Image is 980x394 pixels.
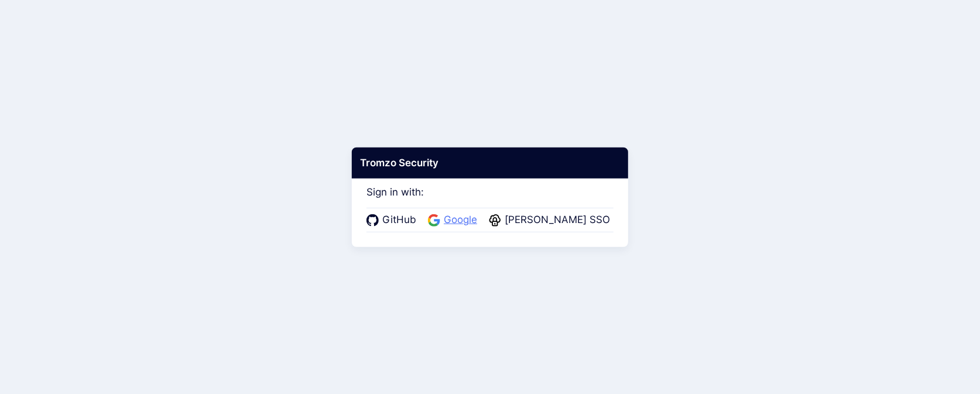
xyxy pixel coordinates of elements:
[501,213,614,228] span: [PERSON_NAME] SSO
[440,213,481,228] span: Google
[379,213,420,228] span: GitHub
[428,213,481,228] a: Google
[366,170,614,232] div: Sign in with:
[366,213,420,228] a: GitHub
[489,213,614,228] a: [PERSON_NAME] SSO
[352,147,628,179] div: Tromzo Security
